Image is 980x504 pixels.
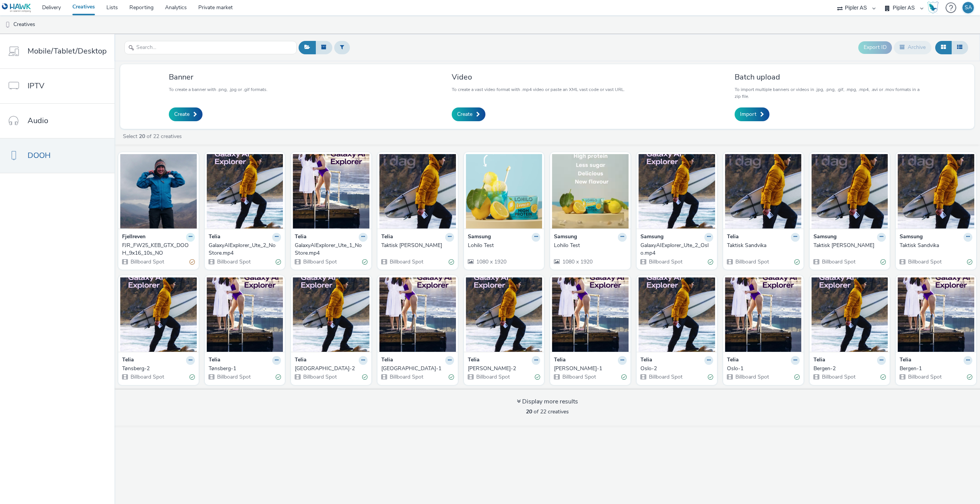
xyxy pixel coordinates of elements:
input: Search... [124,41,297,54]
div: Oslo-2 [640,365,710,372]
span: Billboard Spot [907,258,942,265]
div: Lohilo Test [554,242,624,249]
p: To create a vast video format with .mp4 video or paste an XML vast code or vast URL. [452,86,625,93]
div: Valid [621,373,627,381]
strong: Telia [640,356,652,365]
img: Taktisk Sandvika visual [898,154,974,229]
h3: Banner [169,72,268,82]
img: Taktisk Strømmen visual [379,154,456,229]
span: Billboard Spot [648,258,683,265]
button: Grid [935,41,952,54]
div: GalaxyAIExplorer_Ute_2_NoStore.mp4 [209,242,278,257]
span: Billboard Spot [821,373,856,380]
strong: Samsung [468,233,491,242]
div: Valid [708,258,713,266]
strong: Telia [381,233,393,242]
span: Billboard Spot [648,373,683,380]
span: Billboard Spot [475,373,510,380]
div: Valid [189,373,195,381]
a: Lohilo Test [468,242,541,249]
div: Taktisk Sandvika [727,242,797,249]
img: Lohilo Test visual [466,154,542,229]
span: Billboard Spot [389,258,423,265]
strong: Telia [468,356,480,365]
div: GalaxyAIExplorer_Ute_2_Oslo.mp4 [640,242,710,257]
a: GalaxyAIExplorer_Ute_2_NoStore.mp4 [209,242,281,257]
a: GalaxyAIExplorer_Ute_1_NoStore.mp4 [295,242,367,257]
div: Valid [362,258,367,266]
img: Lohilo Test visual [552,154,629,229]
img: Bergen-2 visual [812,277,888,352]
a: Hawk Academy [927,2,942,14]
div: SA [965,2,972,13]
span: of 22 creatives [526,408,569,415]
span: Create [457,111,472,118]
a: Taktisk [PERSON_NAME] [813,242,886,249]
p: To create a banner with .png, .jpg or .gif formats. [169,86,268,93]
span: Billboard Spot [130,258,164,265]
strong: Samsung [554,233,577,242]
strong: Samsung [640,233,663,242]
a: Taktisk Sandvika [900,242,972,249]
span: Billboard Spot [907,373,942,380]
div: [GEOGRAPHIC_DATA]-2 [295,365,364,372]
img: Taktisk Strømmen visual [812,154,888,229]
div: Valid [535,373,540,381]
a: Create [452,107,485,121]
div: Valid [794,258,800,266]
span: Billboard Spot [302,258,337,265]
span: Billboard Spot [389,373,423,380]
strong: Telia [295,356,307,365]
img: Hawk Academy [927,2,939,14]
a: Import [735,107,769,121]
strong: Telia [727,233,739,242]
strong: Telia [813,356,825,365]
strong: Telia [727,356,739,365]
a: Tønsberg-1 [209,365,281,372]
p: To import multiple banners or videos in .jpg, .png, .gif, .mpg, .mp4, .avi or .mov formats in a z... [735,86,926,100]
a: Tønsberg-2 [122,365,195,372]
img: Oslo-2 visual [639,277,715,352]
div: Valid [708,373,713,381]
strong: Telia [900,356,911,365]
img: Tønsberg-2 visual [120,277,197,352]
span: Billboard Spot [562,373,596,380]
div: Valid [276,373,281,381]
div: Partially valid [189,258,195,266]
strong: 20 [526,408,532,415]
button: Export ID [858,41,892,54]
div: [PERSON_NAME]-1 [554,365,624,372]
strong: Telia [209,233,220,242]
a: [PERSON_NAME]-2 [468,365,541,372]
span: Create [174,111,189,118]
div: Display more results [517,397,578,406]
h3: Video [452,72,625,82]
div: Taktisk Sandvika [900,242,969,249]
img: Bergen-1 visual [898,277,974,352]
div: Oslo-1 [727,365,797,372]
a: GalaxyAIExplorer_Ute_2_Oslo.mp4 [640,242,713,257]
span: Billboard Spot [216,258,251,265]
img: undefined Logo [2,3,31,13]
div: FJR_FW25_KEB_GTX_DOOH_9x16_10s_NO [122,242,192,257]
div: GalaxyAIExplorer_Ute_1_NoStore.mp4 [295,242,364,257]
button: Archive [894,41,931,54]
span: 1080 x 1920 [475,258,506,265]
strong: Telia [554,356,566,365]
img: GalaxyAIExplorer_Ute_1_NoStore.mp4 visual [293,154,369,229]
a: [GEOGRAPHIC_DATA]-2 [295,365,367,372]
div: Valid [967,373,972,381]
span: Mobile/Tablet/Desktop [28,46,107,57]
a: [PERSON_NAME]-1 [554,365,627,372]
span: Billboard Spot [130,373,164,380]
div: Valid [880,258,886,266]
div: Bergen-2 [813,365,883,372]
div: Taktisk [PERSON_NAME] [381,242,451,249]
strong: Samsung [900,233,923,242]
div: Tønsberg-2 [122,365,192,372]
a: Bergen-1 [900,365,972,372]
span: DOOH [28,150,51,161]
span: Billboard Spot [821,258,856,265]
a: Bergen-2 [813,365,886,372]
img: FJR_FW25_KEB_GTX_DOOH_9x16_10s_NO visual [120,154,197,229]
